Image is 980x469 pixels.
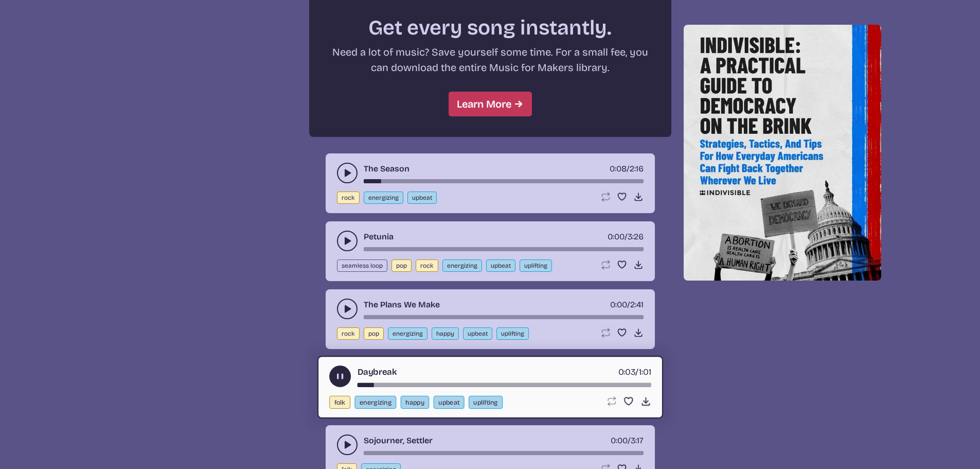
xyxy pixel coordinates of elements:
button: Loop [600,259,611,270]
button: rock [416,259,438,272]
button: play-pause toggle [329,366,351,387]
div: song-time-bar [364,315,644,319]
div: / [611,435,644,447]
button: energizing [364,192,403,204]
button: Loop [605,396,616,407]
span: 2:16 [630,164,644,173]
span: 1:01 [638,367,651,377]
button: Loop [600,327,611,338]
a: Daybreak [357,366,397,378]
button: Favorite [617,192,627,202]
button: energizing [388,327,427,340]
span: timer [608,232,625,241]
button: Favorite [617,327,627,338]
button: Favorite [617,259,627,270]
div: song-time-bar [364,247,644,251]
div: / [608,231,644,243]
a: Learn More [449,92,532,116]
button: uplifting [496,327,529,340]
button: Favorite [623,396,634,407]
a: The Plans We Make [364,299,440,311]
span: 3:17 [631,436,644,445]
div: / [610,299,644,311]
button: upbeat [463,327,492,340]
button: happy [400,396,429,409]
div: / [610,163,644,175]
button: energizing [442,259,482,272]
button: energizing [354,396,396,409]
div: song-time-bar [364,179,644,183]
button: uplifting [469,396,503,409]
a: The Season [364,163,409,175]
button: folk [329,396,350,409]
button: pop [391,259,412,272]
div: song-time-bar [357,383,651,387]
span: timer [611,436,628,445]
button: play-pause toggle [337,299,358,319]
div: song-time-bar [364,451,644,455]
button: play-pause toggle [337,231,358,251]
button: play-pause toggle [337,163,358,183]
button: Loop [600,192,611,202]
h2: Get every song instantly. [328,15,653,40]
button: rock [337,192,360,204]
button: upbeat [407,192,437,204]
span: timer [618,367,635,377]
button: rock [337,327,360,340]
img: Help save our democracy! [684,25,881,281]
button: upbeat [433,396,464,409]
button: uplifting [520,259,552,272]
a: Petunia [364,231,394,243]
span: 2:41 [630,300,644,309]
span: 3:26 [628,232,644,241]
a: Sojourner, Settler [364,435,433,447]
span: timer [610,164,627,173]
button: upbeat [486,259,515,272]
button: pop [364,327,384,340]
p: Need a lot of music? Save yourself some time. For a small fee, you can download the entire Music ... [328,44,653,75]
span: timer [610,300,627,309]
button: seamless loop [337,259,387,272]
button: happy [432,327,459,340]
div: / [618,366,651,378]
button: play-pause toggle [337,435,358,455]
